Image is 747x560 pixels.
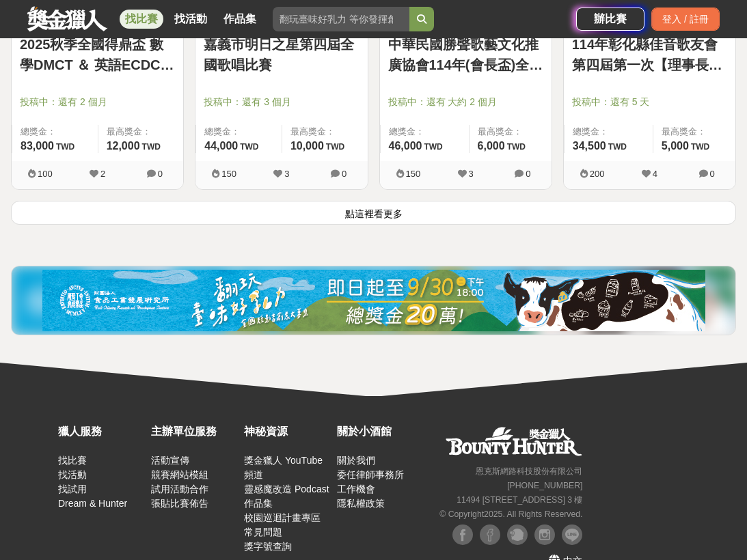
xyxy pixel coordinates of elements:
[337,484,375,494] a: 工作機會
[244,512,321,523] a: 校園巡迴計畫專區
[21,125,90,139] span: 總獎金：
[476,466,582,476] small: 恩克斯網路科技股份有限公司
[100,169,105,179] span: 2
[573,125,644,139] span: 總獎金：
[58,423,144,440] div: 獵人服務
[221,169,236,179] span: 150
[204,95,359,109] span: 投稿中：還有 3 個月
[21,140,54,152] span: 83,000
[478,125,543,139] span: 最高獎金：
[151,484,208,494] a: 試用活動合作
[151,423,237,440] div: 主辦單位服務
[507,481,582,490] small: [PHONE_NUMBER]
[710,169,715,179] span: 0
[388,34,543,75] a: 中華民國勝聲歌藝文化推廣協會114年(會長盃)全國歌唱比賽
[424,142,442,152] span: TWD
[244,498,273,509] a: 作品集
[204,34,359,75] a: 嘉義市明日之星第四屆全國歌唱比賽
[662,140,689,152] span: 5,000
[653,169,657,179] span: 4
[244,541,292,552] a: 獎字號查詢
[218,10,262,29] a: 作品集
[572,34,727,75] a: 114年彰化縣佳音歌友會第四屆第一次【理事長盃】全國歌唱比賽
[526,169,530,179] span: 0
[244,484,329,494] a: 靈感魔改造 Podcast
[290,125,359,139] span: 最高獎金：
[20,34,175,75] a: 2025秋季全國得鼎盃 數學DMCT ＆ 英語ECDC競賽
[534,524,555,545] img: Instagram
[244,527,282,537] a: 常見問題
[58,498,127,509] a: Dream & Hunter
[337,469,404,480] a: 委任律師事務所
[691,142,709,152] span: TWD
[406,169,421,179] span: 150
[576,8,644,31] a: 辦比賽
[507,142,526,152] span: TWD
[158,169,163,179] span: 0
[284,169,289,179] span: 3
[204,125,273,139] span: 總獎金：
[42,270,705,331] img: 11b6bcb1-164f-4f8f-8046-8740238e410a.jpg
[58,469,87,480] a: 找活動
[142,142,161,152] span: TWD
[151,469,208,480] a: 競賽網站模組
[120,10,163,29] a: 找比賽
[388,95,543,109] span: 投稿中：還有 大約 2 個月
[480,524,500,545] img: Facebook
[439,509,582,519] small: © Copyright 2025 . All Rights Reserved.
[389,140,422,152] span: 46,000
[651,8,720,31] div: 登入 / 註冊
[452,524,473,545] img: Facebook
[469,169,474,179] span: 3
[56,142,74,152] span: TWD
[608,142,627,152] span: TWD
[562,524,582,545] img: LINE
[326,142,344,152] span: TWD
[204,140,238,152] span: 44,000
[337,423,423,440] div: 關於小酒館
[590,169,605,179] span: 200
[151,455,189,466] a: 活動宣傳
[457,495,582,505] small: 11494 [STREET_ADDRESS] 3 樓
[572,95,727,109] span: 投稿中：還有 5 天
[389,125,461,139] span: 總獎金：
[273,7,409,31] input: 翻玩臺味好乳力 等你發揮創意！
[20,95,175,109] span: 投稿中：還有 2 個月
[342,169,347,179] span: 0
[573,140,606,152] span: 34,500
[38,169,53,179] span: 100
[507,524,528,545] img: Plurk
[337,498,385,509] a: 隱私權政策
[107,140,140,152] span: 12,000
[107,125,176,139] span: 最高獎金：
[151,498,208,509] a: 張貼比賽佈告
[290,140,324,152] span: 10,000
[244,455,323,480] a: 獎金獵人 YouTube 頻道
[58,455,87,466] a: 找比賽
[478,140,505,152] span: 6,000
[337,455,375,466] a: 關於我們
[169,10,213,29] a: 找活動
[58,484,87,494] a: 找試用
[11,201,736,225] button: 點這裡看更多
[662,125,727,139] span: 最高獎金：
[240,142,258,152] span: TWD
[244,423,330,440] div: 神秘資源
